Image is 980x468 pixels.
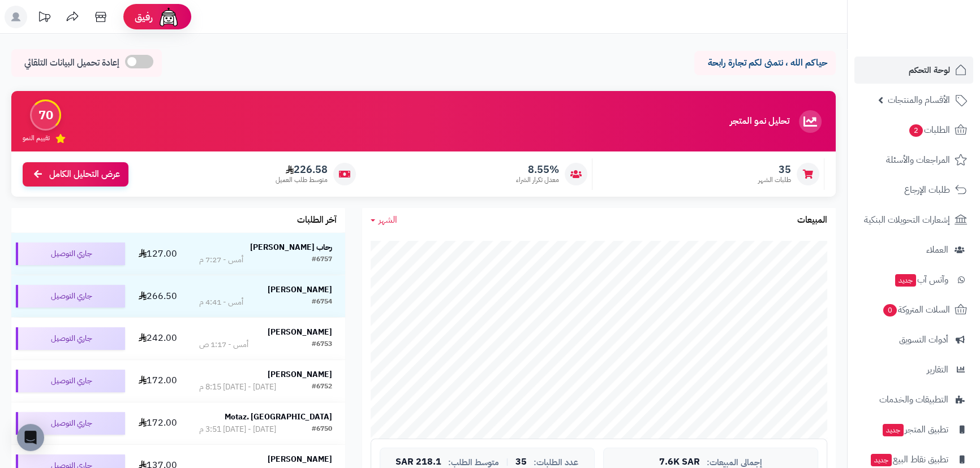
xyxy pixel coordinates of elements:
[130,318,186,359] td: 242.00
[703,57,827,70] p: حياكم الله ، نتمنى لكم تجارة رابحة
[157,6,180,28] img: ai-face.png
[17,424,44,451] div: Open Intercom Messenger
[30,6,58,31] a: تحديثات المنصة
[888,92,950,108] span: الأقسام والمنتجات
[909,124,923,137] span: 2
[268,369,332,380] strong: [PERSON_NAME]
[903,8,969,32] img: logo-2.png
[854,236,973,263] a: العملاء
[516,175,559,185] span: معدل تكرار الشراء
[797,215,827,226] h3: المبيعات
[199,424,276,435] div: [DATE] - [DATE] 3:51 م
[879,392,948,408] span: التطبيقات والخدمات
[854,356,973,383] a: التقارير
[854,266,973,293] a: وآتس آبجديد
[199,382,276,393] div: [DATE] - [DATE] 8:15 م
[312,382,332,393] div: #6752
[515,457,527,467] span: 35
[16,370,125,392] div: جاري التوصيل
[854,326,973,353] a: أدوات التسويق
[276,163,328,176] span: 226.58
[371,214,397,227] a: الشهر
[870,452,948,467] span: تطبيق نقاط البيع
[24,57,119,70] span: إعادة تحميل البيانات التلقائي
[707,458,762,467] span: إجمالي المبيعات:
[130,233,186,275] td: 127.00
[225,411,332,423] strong: Motaz. [GEOGRAPHIC_DATA]
[135,10,153,24] span: رفيق
[927,362,948,378] span: التقارير
[23,162,128,187] a: عرض التحليل الكامل
[379,213,397,227] span: الشهر
[883,424,904,436] span: جديد
[895,274,916,287] span: جديد
[268,284,332,296] strong: [PERSON_NAME]
[854,176,973,203] a: طلبات الإرجاع
[16,327,125,350] div: جاري التوصيل
[854,206,973,233] a: إشعارات التحويلات البنكية
[130,360,186,402] td: 172.00
[730,116,789,127] h3: تحليل نمو المتجر
[854,386,973,413] a: التطبيقات والخدمات
[926,242,948,258] span: العملاء
[854,57,973,84] a: لوحة التحكم
[16,412,125,435] div: جاري التوصيل
[268,326,332,338] strong: [PERSON_NAME]
[871,454,892,466] span: جديد
[659,457,700,467] span: 7.6K SAR
[448,458,499,467] span: متوسط الطلب:
[23,133,50,143] span: تقييم النمو
[883,304,897,317] span: 0
[297,215,337,226] h3: آخر الطلبات
[882,302,950,318] span: السلات المتروكة
[130,275,186,317] td: 266.50
[312,424,332,435] div: #6750
[16,242,125,265] div: جاري التوصيل
[854,116,973,144] a: الطلبات2
[909,62,950,78] span: لوحة التحكم
[199,254,243,266] div: أمس - 7:27 م
[396,457,441,467] span: 218.1 SAR
[49,168,120,181] span: عرض التحليل الكامل
[312,339,332,350] div: #6753
[16,285,125,307] div: جاري التوصيل
[516,163,559,176] span: 8.55%
[899,332,948,348] span: أدوات التسويق
[250,241,332,253] strong: رحاب [PERSON_NAME]
[864,212,950,228] span: إشعارات التحويلات البنكية
[506,458,509,466] span: |
[882,422,948,437] span: تطبيق المتجر
[312,254,332,266] div: #6757
[534,458,578,467] span: عدد الطلبات:
[894,272,948,288] span: وآتس آب
[199,297,243,308] div: أمس - 4:41 م
[130,402,186,444] td: 172.00
[199,339,248,350] div: أمس - 1:17 ص
[908,122,950,138] span: الطلبات
[854,146,973,174] a: المراجعات والأسئلة
[312,297,332,308] div: #6754
[854,416,973,443] a: تطبيق المتجرجديد
[276,175,328,185] span: متوسط طلب العميل
[886,152,950,168] span: المراجعات والأسئلة
[758,163,791,176] span: 35
[854,296,973,323] a: السلات المتروكة0
[758,175,791,185] span: طلبات الشهر
[904,182,950,198] span: طلبات الإرجاع
[268,453,332,465] strong: [PERSON_NAME]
